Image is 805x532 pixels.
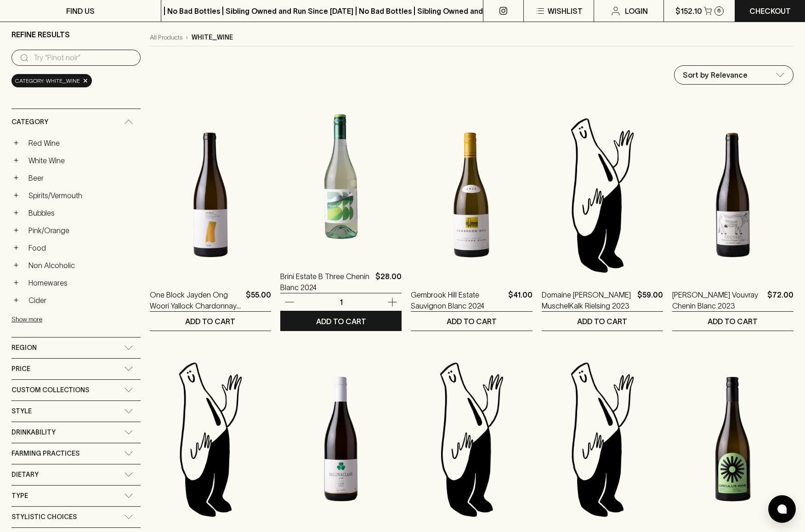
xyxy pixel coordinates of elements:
span: Drinkability [11,427,56,438]
div: Type [11,486,141,506]
a: Cider [24,292,141,308]
img: Blackhearts & Sparrows Man [150,359,271,520]
span: Category [11,116,48,128]
img: Blackhearts & Sparrows Man [542,114,663,275]
p: ADD TO CART [577,316,627,327]
button: + [11,226,21,235]
p: ADD TO CART [447,316,497,327]
div: Farming Practices [11,443,141,464]
a: Pink/Orange [24,223,141,238]
button: ADD TO CART [542,312,663,331]
p: Wishlist [548,6,583,17]
button: ADD TO CART [672,312,794,331]
p: FIND US [66,6,95,17]
p: Login [625,6,648,17]
a: Food [24,240,141,256]
button: + [11,296,21,305]
img: One Block Jayden Ong Woori Yallock Chardonnay 2024 [150,114,271,275]
button: ADD TO CART [150,312,271,331]
span: Region [11,342,37,354]
a: Domaine [PERSON_NAME] MuschelKalk Rielsing 2023 [542,289,634,311]
a: One Block Jayden Ong Woori Yallock Chardonnay 2024 [150,289,242,311]
p: ADD TO CART [708,316,758,327]
a: All Products [150,33,182,42]
img: Blackhearts & Sparrows Man [411,359,532,520]
p: $59.00 [637,289,663,311]
span: × [83,76,88,86]
a: Non Alcoholic [24,257,141,273]
img: Gembrook Hill Estate Sauvignon Blanc 2024 [411,114,532,275]
p: $41.00 [508,289,533,311]
img: Brini Estate B Three Chenin Blanc 2024 [280,96,402,257]
span: Category: white_wine [15,76,80,86]
a: Bubbles [24,205,141,221]
span: Stylistic Choices [11,511,77,523]
button: + [11,243,21,252]
button: Show more [11,310,132,329]
img: Circulus Wine Fume Blanc 2024 [672,359,794,520]
img: bubble-icon [777,504,787,514]
p: $55.00 [246,289,271,311]
img: Alexandre Giquel Vouvray Chenin Blanc 2023 [672,114,794,275]
p: white_wine [192,33,233,42]
button: + [11,191,21,200]
div: Price [11,359,141,379]
span: Farming Practices [11,448,79,459]
button: + [11,261,21,270]
button: ADD TO CART [411,312,532,331]
span: Style [11,406,32,417]
button: + [11,138,21,148]
img: Blackhearts & Sparrows Man [542,359,663,520]
p: ADD TO CART [185,316,235,327]
div: Stylistic Choices [11,507,141,527]
div: Region [11,338,141,358]
a: [PERSON_NAME] Vouvray Chenin Blanc 2023 [672,289,764,311]
span: Price [11,363,30,375]
p: ADD TO CART [316,316,366,327]
button: + [11,156,21,165]
div: Category [11,109,141,135]
a: Homewares [24,275,141,291]
img: Ballinaclash Sarah Fiano 2024 [280,359,402,520]
span: Type [11,490,28,502]
div: Custom Collections [11,380,141,400]
div: Sort by Relevance [675,66,793,84]
p: $28.00 [375,271,402,293]
span: Dietary [11,469,39,481]
a: Red Wine [24,135,141,151]
div: Drinkability [11,422,141,443]
button: + [11,173,21,183]
button: ADD TO CART [280,312,402,331]
button: + [11,208,21,217]
p: › [186,33,188,42]
input: Try “Pinot noir” [34,51,133,65]
p: 6 [717,8,721,13]
div: Dietary [11,464,141,485]
button: + [11,278,21,287]
span: Custom Collections [11,384,89,396]
p: $72.00 [767,289,794,311]
a: Brini Estate B Three Chenin Blanc 2024 [280,271,372,293]
a: Gembrook Hill Estate Sauvignon Blanc 2024 [411,289,504,311]
a: Beer [24,170,141,186]
a: Spirits/Vermouth [24,188,141,203]
p: $152.10 [675,6,702,17]
p: Refine Results [11,29,70,40]
p: Checkout [749,6,791,17]
p: 1 [330,297,352,307]
p: Sort by Relevance [683,69,748,80]
div: Style [11,401,141,422]
a: White Wine [24,153,141,168]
